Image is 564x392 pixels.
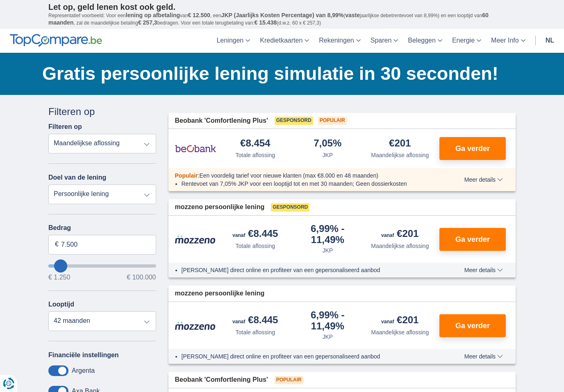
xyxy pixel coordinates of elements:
[447,29,486,53] a: Energie
[439,228,506,251] button: Ga verder
[48,105,156,119] div: Filteren op
[455,322,490,329] span: Ga verder
[439,314,506,337] button: Ga verder
[199,172,378,179] span: Een voordelig tarief voor nieuwe klanten (max €8.000 en 48 maanden)
[127,274,156,281] span: € 100.000
[322,151,333,159] div: JKP
[48,12,516,27] p: Representatief voorbeeld: Voor een van , een ( jaarlijkse debetrentevoet van 8,99%) en een loopti...
[371,242,429,250] div: Maandelijkse aflossing
[221,12,344,18] span: JKP (Jaarlijks Kosten Percentage) van 8,99%
[275,376,303,384] span: Populair
[458,353,509,360] button: Meer details
[295,224,361,245] div: 6,99%
[255,29,314,53] a: Kredietkaarten
[48,264,156,268] input: wantToBorrow
[486,29,530,53] a: Meer Info
[240,138,270,149] div: €8.454
[314,29,365,53] a: Rekeningen
[458,267,509,273] button: Meer details
[48,301,74,308] label: Looptijd
[318,117,347,125] span: Populair
[403,29,447,53] a: Beleggen
[182,180,434,188] li: Rentevoet van 7,05% JKP voor een looptijd tot en met 30 maanden; Geen dossierkosten
[188,12,210,18] span: € 12.500
[458,176,509,183] button: Meer details
[48,174,106,181] label: Doel van de lening
[464,267,503,273] span: Meer details
[138,19,157,26] span: € 257,3
[211,29,255,53] a: Leningen
[182,352,434,360] li: [PERSON_NAME] direct online en profiteer van een gepersonaliseerd aanbod
[55,240,59,249] span: €
[48,274,70,281] span: € 1.250
[175,138,216,159] img: product.pl.alt Beobank
[381,315,418,327] div: €201
[232,229,278,240] div: €8.445
[235,242,275,250] div: Totale aflossing
[126,12,180,18] span: lening op afbetaling
[322,333,333,341] div: JKP
[175,375,268,385] span: Beobank 'Comfortlening Plus'
[48,2,516,12] p: Let op, geld lenen kost ook geld.
[175,235,216,244] img: product.pl.alt Mozzeno
[48,224,156,232] label: Bedrag
[541,29,559,53] a: nl
[42,61,516,86] h1: Gratis persoonlijke lening simulatie in 30 seconden!
[371,328,429,336] div: Maandelijkse aflossing
[48,123,82,131] label: Filteren op
[72,367,95,374] label: Argenta
[10,34,102,47] img: TopCompare
[439,137,506,160] button: Ga verder
[322,246,333,255] div: JKP
[175,321,216,330] img: product.pl.alt Mozzeno
[295,310,361,331] div: 6,99%
[182,266,434,274] li: [PERSON_NAME] direct online en profiteer van een gepersonaliseerd aanbod
[314,138,341,149] div: 7,05%
[168,171,441,180] div: :
[235,151,275,159] div: Totale aflossing
[175,172,198,179] span: Populair
[48,12,489,26] span: 60 maanden
[345,12,360,18] span: vaste
[175,116,268,126] span: Beobank 'Comfortlening Plus'
[464,177,503,182] span: Meer details
[381,229,418,240] div: €201
[455,145,490,152] span: Ga verder
[371,151,429,159] div: Maandelijkse aflossing
[48,351,119,359] label: Financiële instellingen
[235,328,275,336] div: Totale aflossing
[455,236,490,243] span: Ga verder
[175,203,265,212] span: mozzeno persoonlijke lening
[275,117,313,125] span: Gesponsord
[366,29,403,53] a: Sparen
[464,354,503,359] span: Meer details
[389,138,411,149] div: €201
[271,203,309,212] span: Gesponsord
[232,315,278,327] div: €8.445
[175,289,265,298] span: mozzeno persoonlijke lening
[254,19,277,26] span: € 15.438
